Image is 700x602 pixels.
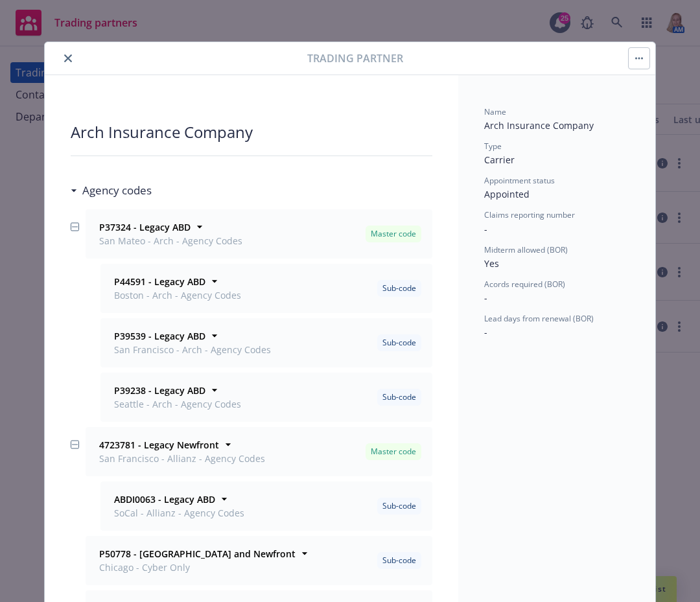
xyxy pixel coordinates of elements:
h3: Agency codes [82,182,152,199]
span: - [484,326,487,338]
span: Acords required (BOR) [484,279,565,290]
span: San Francisco - Allianz - Agency Codes [99,452,265,465]
span: Trading partner [307,51,403,66]
span: Appointed [484,188,530,200]
span: Boston - Arch - Agency Codes [114,288,241,302]
span: Master code [371,228,416,240]
span: Sub-code [382,337,416,349]
span: Arch Insurance Company [484,119,594,132]
span: Sub-code [382,555,416,566]
span: Seattle - Arch - Agency Codes [114,397,241,411]
span: San Francisco - Arch - Agency Codes [114,343,271,356]
span: Type [484,141,502,152]
span: Sub-code [382,391,416,403]
div: Arch Insurance Company [71,122,432,143]
strong: P39539 - Legacy ABD [114,330,205,342]
strong: ABDI0063 - Legacy ABD [114,493,215,505]
span: Claims reporting number [484,209,575,220]
span: Midterm allowed (BOR) [484,244,568,255]
strong: P50778 - [GEOGRAPHIC_DATA] and Newfront [99,548,296,560]
strong: 4723781 - Legacy Newfront [99,439,219,451]
span: Sub-code [382,500,416,512]
span: Name [484,106,506,117]
strong: P37324 - Legacy ABD [99,221,191,233]
span: San Mateo - Arch - Agency Codes [99,234,242,248]
strong: P44591 - Legacy ABD [114,275,205,288]
span: SoCal - Allianz - Agency Codes [114,506,244,520]
span: Carrier [484,154,515,166]
span: Master code [371,446,416,457]
span: Chicago - Cyber Only [99,561,296,574]
strong: P39238 - Legacy ABD [114,384,205,397]
span: Yes [484,257,499,270]
span: Appointment status [484,175,555,186]
span: - [484,292,487,304]
div: Agency codes [71,182,152,199]
span: Lead days from renewal (BOR) [484,313,594,324]
span: - [484,223,487,235]
span: Sub-code [382,283,416,294]
button: close [60,51,76,66]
